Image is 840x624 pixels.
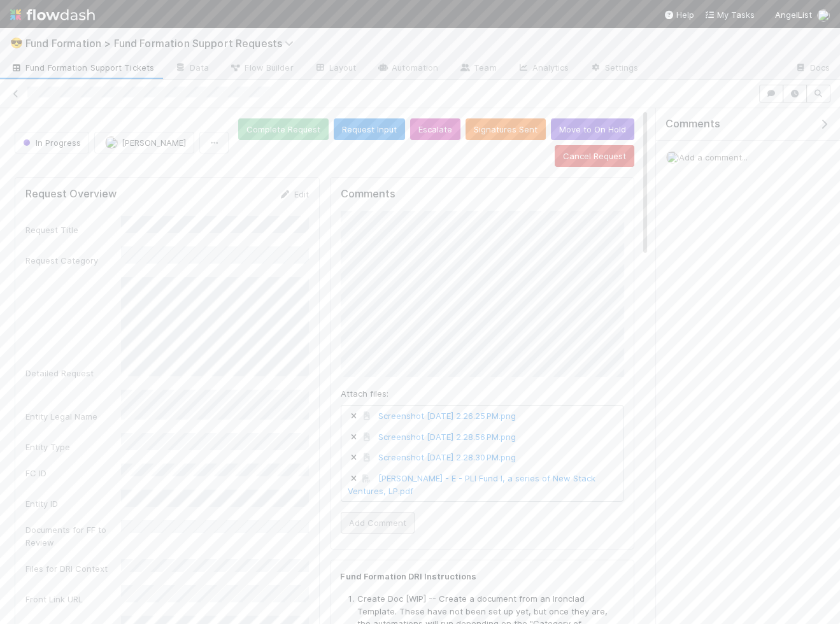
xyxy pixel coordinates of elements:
[279,189,309,199] a: Edit
[25,367,121,379] div: Detailed Request
[366,59,448,79] a: Automation
[555,145,634,167] button: Cancel Request
[466,118,546,140] button: Signatures Sent
[679,152,748,162] span: Add a comment...
[25,497,121,510] div: Entity ID
[551,118,634,140] button: Move to On Hold
[25,562,121,575] div: Files for DRI Context
[25,593,121,606] div: Front Link URL
[666,151,679,164] img: avatar_892eb56c-5b5a-46db-bf0b-2a9023d0e8f8.png
[785,59,840,79] a: Docs
[817,9,830,22] img: avatar_892eb56c-5b5a-46db-bf0b-2a9023d0e8f8.png
[378,432,516,442] a: Screenshot [DATE] 2.28.56 PM.png
[341,571,476,581] strong: Fund Formation DRI Instructions
[25,254,121,267] div: Request Category
[378,452,516,462] a: Screenshot [DATE] 2.28.30 PM.png
[341,387,388,400] label: Attach files:
[25,223,121,236] div: Request Title
[704,8,755,21] a: My Tasks
[341,512,415,534] button: Add Comment
[238,118,329,140] button: Complete Request
[348,473,595,496] a: [PERSON_NAME] - E - PLI Fund I, a series of New Stack Ventures, LP.pdf
[704,10,755,20] span: My Tasks
[20,138,81,148] span: In Progress
[10,38,23,48] span: 😎
[219,59,303,79] a: Flow Builder
[10,4,95,25] img: logo-inverted-e16ddd16eac7371096b0.svg
[378,411,516,421] a: Screenshot [DATE] 2.26.25 PM.png
[25,441,121,453] div: Entity Type
[341,188,624,201] h5: Comments
[164,59,219,79] a: Data
[15,132,89,153] button: In Progress
[507,59,580,79] a: Analytics
[580,59,649,79] a: Settings
[666,118,720,131] span: Comments
[10,61,154,74] span: Fund Formation Support Tickets
[664,8,694,21] div: Help
[410,118,460,140] button: Escalate
[334,118,405,140] button: Request Input
[25,523,121,549] div: Documents for FF to Review
[25,467,121,479] div: FC ID
[25,410,121,423] div: Entity Legal Name
[105,136,118,149] img: avatar_892eb56c-5b5a-46db-bf0b-2a9023d0e8f8.png
[25,188,117,201] h5: Request Overview
[448,59,506,79] a: Team
[94,132,194,153] button: [PERSON_NAME]
[122,138,186,148] span: [PERSON_NAME]
[25,37,300,50] span: Fund Formation > Fund Formation Support Requests
[229,61,293,74] span: Flow Builder
[775,10,812,20] span: AngelList
[304,59,367,79] a: Layout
